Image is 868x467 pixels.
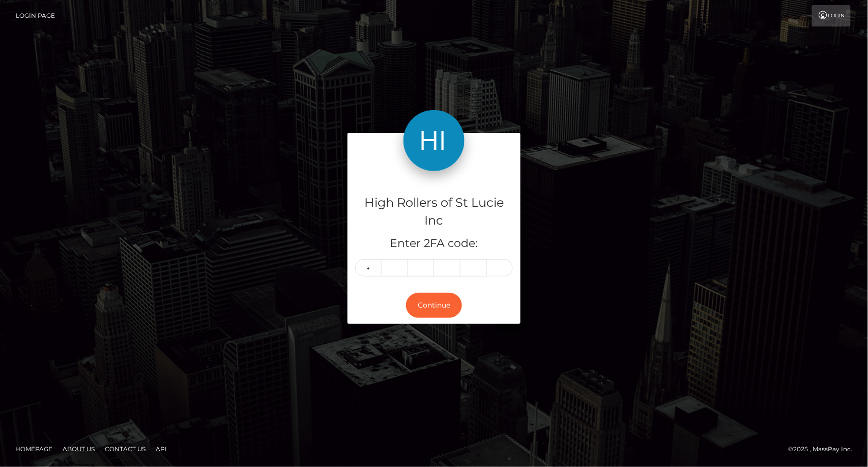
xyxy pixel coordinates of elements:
a: About Us [59,441,99,457]
a: Login [812,5,851,26]
img: High Rollers of St Lucie Inc [403,110,465,171]
h4: High Rollers of St Lucie Inc [355,194,513,230]
a: Login Page [16,5,55,26]
div: © 2025 , MassPay Inc. [789,444,860,455]
a: Contact Us [101,441,150,457]
a: Homepage [11,441,56,457]
button: Continue [406,293,462,318]
h5: Enter 2FA code: [355,236,513,252]
a: API [152,441,171,457]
